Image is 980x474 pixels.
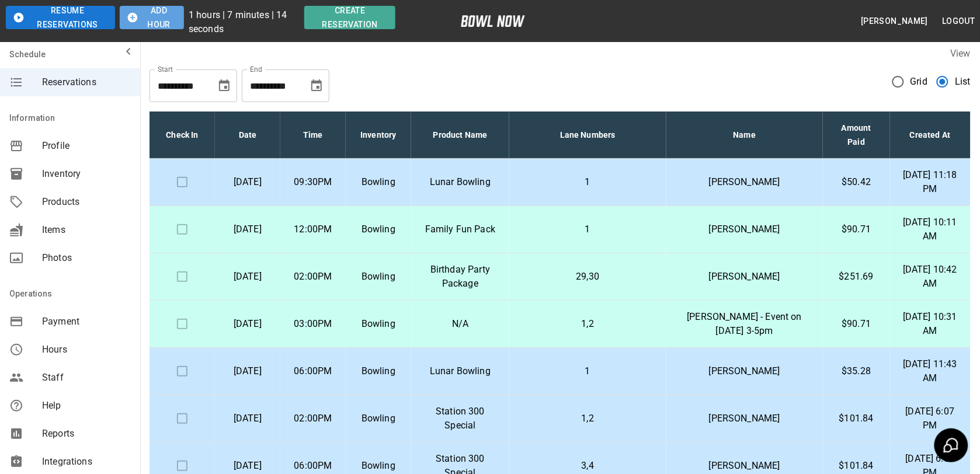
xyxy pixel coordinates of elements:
p: 1,2 [519,317,656,331]
p: Bowling [355,459,402,473]
button: [PERSON_NAME] [856,11,933,32]
p: [DATE] [224,364,271,378]
label: View [950,48,971,59]
p: [DATE] [224,222,271,236]
button: Choose date, selected date is Oct 11, 2025 [305,74,328,97]
p: 1 hours | 7 minutes | 14 seconds [189,8,300,36]
th: Created At [890,111,971,159]
img: logo [461,15,525,27]
p: 1,2 [519,412,656,426]
p: Bowling [355,222,402,236]
p: [DATE] 10:31 AM [899,310,961,338]
span: Photos [42,251,131,265]
th: Inventory [346,111,411,159]
th: Time [280,111,346,159]
p: N/A [421,317,500,331]
p: Bowling [355,270,402,284]
p: $90.71 [832,317,880,331]
button: Create Reservation [304,6,395,29]
span: Reports [42,427,131,441]
span: Inventory [42,167,131,181]
th: Amount Paid [823,111,889,159]
span: Grid [911,75,928,89]
p: $90.71 [832,222,880,236]
p: 06:00PM [290,459,336,473]
p: Bowling [355,412,402,426]
p: Bowling [355,317,402,331]
span: Staff [42,371,131,385]
p: Bowling [355,175,402,189]
p: [PERSON_NAME] [676,270,814,284]
p: [DATE] [224,459,271,473]
p: Birthday Party Package [421,263,500,291]
span: Profile [42,139,131,153]
p: $50.42 [832,175,880,189]
p: Family Fun Pack [421,222,500,236]
p: [DATE] [224,270,271,284]
span: Payment [42,315,131,329]
th: Check In [150,111,215,159]
th: Date [215,111,280,159]
p: [DATE] 11:43 AM [899,357,961,385]
th: Name [666,111,823,159]
p: 06:00PM [290,364,336,378]
p: 02:00PM [290,412,336,426]
p: 1 [519,222,656,236]
span: Integrations [42,455,131,469]
button: Resume Reservations [6,6,115,29]
button: Logout [938,11,980,32]
p: Bowling [355,364,402,378]
p: 29,30 [519,270,656,284]
p: [DATE] [224,317,271,331]
p: Station 300 Special [421,405,500,433]
th: Product Name [411,111,509,159]
p: Lunar Bowling [421,364,500,378]
p: $251.69 [832,270,880,284]
span: Reservations [42,75,131,89]
p: [PERSON_NAME] [676,412,814,426]
p: [DATE] 11:18 PM [899,168,961,196]
p: 09:30PM [290,175,336,189]
span: Products [42,195,131,209]
p: 12:00PM [290,222,336,236]
button: Choose date, selected date is Sep 11, 2025 [213,74,236,97]
p: 02:00PM [290,270,336,284]
p: $101.84 [832,412,880,426]
p: [DATE] [224,412,271,426]
span: List [955,75,971,89]
p: [PERSON_NAME] [676,459,814,473]
p: [PERSON_NAME] - Event on [DATE] 3-5pm [676,310,814,338]
span: Items [42,223,131,237]
p: $101.84 [832,459,880,473]
button: Add Hour [120,6,184,29]
p: [PERSON_NAME] [676,175,814,189]
span: Hours [42,343,131,357]
p: 1 [519,364,656,378]
p: [PERSON_NAME] [676,364,814,378]
p: 03:00PM [290,317,336,331]
p: [DATE] 10:11 AM [899,215,961,243]
p: 1 [519,175,656,189]
p: 3,4 [519,459,656,473]
p: [DATE] 6:07 PM [899,405,961,433]
p: Lunar Bowling [421,175,500,189]
th: Lane Numbers [509,111,666,159]
p: $35.28 [832,364,880,378]
span: Help [42,399,131,413]
p: [PERSON_NAME] [676,222,814,236]
p: [DATE] 10:42 AM [899,263,961,291]
p: [DATE] [224,175,271,189]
